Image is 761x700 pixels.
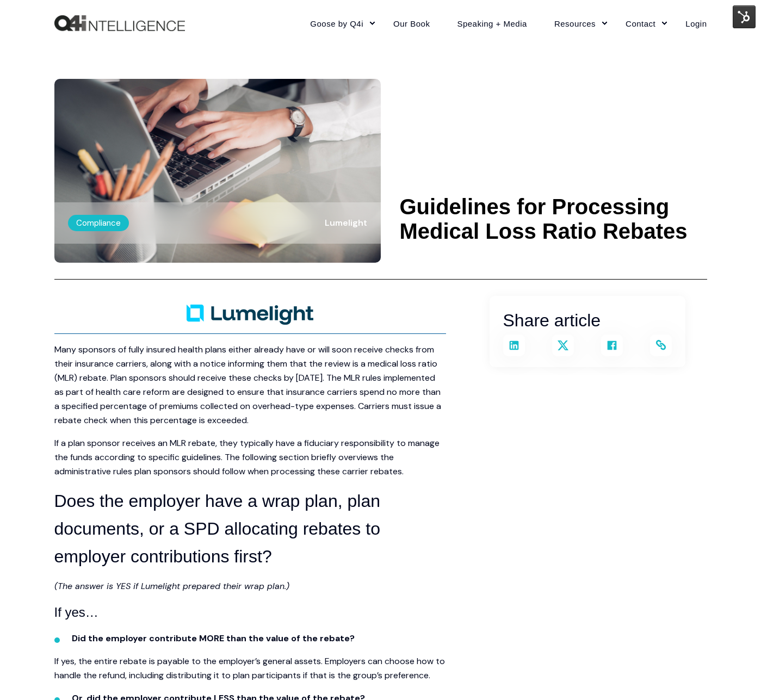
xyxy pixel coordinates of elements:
h3: Does the employer have a wrap plan, plan documents, or a SPD allocating rebates to employer contr... [54,487,446,571]
span: If a plan sponsor receives an MLR rebate, they typically have a fiduciary responsibility to manag... [54,437,440,477]
a: Back to Home [54,15,185,32]
span: Did the employer contribute MORE than the value of the rebate? [72,633,355,644]
img: Lumelight-Logo-Primary-RGB [187,305,313,325]
h3: Share article [503,307,672,334]
span: Lumelight [325,217,367,228]
h4: If yes… [54,602,446,623]
img: HubSpot Tools Menu Toggle [733,5,756,28]
span: Many sponsors of fully insured health plans either already have or will soon receive checks from ... [54,344,441,426]
em: (The answer is YES if Lumelight prepared their wrap plan.) [54,580,289,592]
img: Q4intelligence, LLC logo [54,15,185,32]
span: If yes, the entire rebate is payable to the employer’s general assets. Employers can choose how t... [54,655,445,681]
label: Compliance [68,215,129,231]
h1: Guidelines for Processing Medical Loss Ratio Rebates [400,195,707,244]
img: Someone at a computer processing a MLR [54,79,381,263]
